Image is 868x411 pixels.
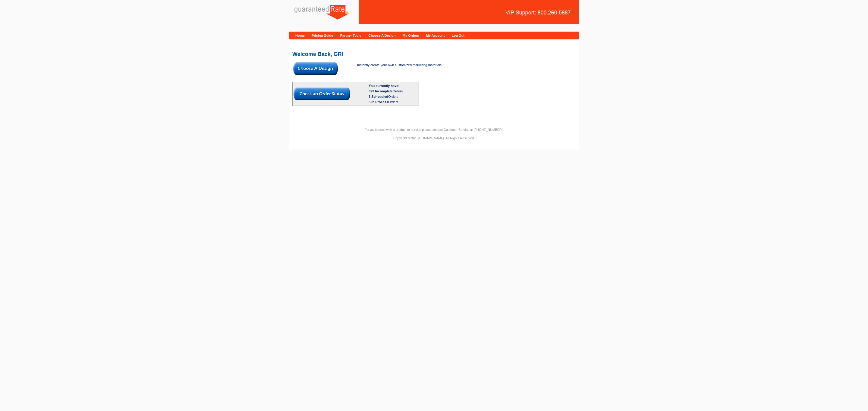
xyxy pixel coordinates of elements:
a: Log Out [452,34,464,37]
a: Pricing Guide [312,34,333,37]
a: Partner Tools [340,34,361,37]
a: Home [295,34,305,37]
h2: Welcome Back, GR! [292,51,576,57]
a: Choose A Design [368,34,395,37]
a: My Orders [403,34,419,37]
a: My Account [426,34,445,37]
p: Copyright ©2025 [DOMAIN_NAME]. All Rights Reserved. [289,135,579,141]
img: button-choose-design.gif [293,62,338,75]
span: 5 In Process [369,100,388,104]
span: Instantly create your own customized marketing materials. [357,63,442,67]
img: button-check-order-status.gif [294,88,350,100]
b: You currently have: [369,84,399,88]
span: 3 Scheduled [369,95,388,98]
div: Orders Orders Orders [369,88,418,105]
p: For assistance with a product or service please contact Customer Service at [PHONE_NUMBER]. [289,127,579,132]
span: 323 Incomplete [369,89,392,93]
